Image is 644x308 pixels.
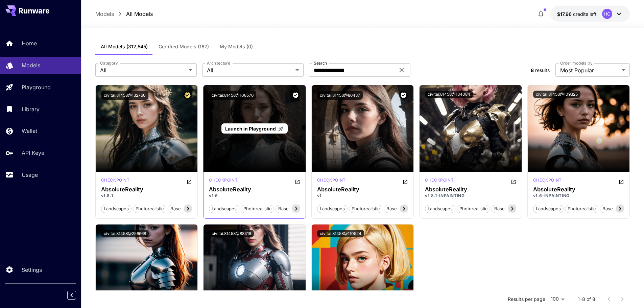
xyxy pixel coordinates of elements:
[317,230,364,237] button: civitai:81458@110524
[425,91,473,98] button: civitai:81458@134084
[533,204,564,213] button: landscapes
[22,149,44,157] p: API Keys
[425,206,455,212] span: landscapes
[22,39,37,47] p: Home
[101,91,148,100] button: civitai:81458@132760
[101,230,149,237] button: civitai:81458@256668
[168,204,198,213] button: base model
[557,10,597,18] div: $17.9557
[384,204,414,213] button: base model
[22,266,42,274] p: Settings
[602,9,612,19] div: HC
[101,44,148,50] span: All Models (312,545)
[533,193,624,199] p: v1.6-INPAINTING
[317,186,408,193] h3: AbsoluteReality
[101,186,192,193] h3: AbsoluteReality
[557,11,573,17] span: $17.96
[101,177,130,185] div: SD 1.5
[22,61,40,69] p: Models
[425,193,516,199] p: v1.8.1-INPAINTING
[209,193,300,199] p: v1.6
[425,186,516,193] h3: AbsoluteReality
[183,91,192,100] button: Certified Model – Vetted for best performance and includes a commercial license.
[101,193,192,199] p: v1.8.1
[550,6,630,22] button: $17.9557HC
[209,186,300,193] h3: AbsoluteReality
[221,123,287,134] a: Launch in Playground
[573,11,597,17] span: credits left
[101,204,132,213] button: landscapes
[600,206,630,212] span: base model
[241,204,274,213] button: photorealistic
[317,177,346,185] div: SD 1.5
[600,204,630,213] button: base model
[276,206,306,212] span: base model
[425,177,454,185] div: SD 1.5
[133,204,166,213] button: photorealistic
[349,204,382,213] button: photorealistic
[533,177,562,183] p: checkpoint
[533,206,563,212] span: landscapes
[317,206,347,212] span: landscapes
[187,177,192,185] button: Open in CivitAI
[531,67,534,73] span: 8
[126,10,153,18] a: All Models
[349,206,382,212] span: photorealistic
[209,91,256,100] button: civitai:81458@108576
[317,177,346,183] p: checkpoint
[207,66,293,74] span: All
[207,60,230,66] label: Architecture
[22,171,38,179] p: Usage
[295,177,300,185] button: Open in CivitAI
[492,206,522,212] span: base model
[565,206,598,212] span: photorealistic
[492,204,522,213] button: base model
[508,296,545,303] p: Results per page
[209,206,239,212] span: landscapes
[22,127,37,135] p: Wallet
[168,206,198,212] span: base model
[578,296,595,303] p: 1–8 of 8
[560,60,592,66] label: Order models by
[317,91,363,100] button: civitai:81458@86437
[72,289,81,301] div: Collapse sidebar
[209,230,254,237] button: civitai:81458@88418
[22,83,51,91] p: Playground
[22,105,40,113] p: Library
[220,44,253,50] span: My Models (0)
[133,206,166,212] span: photorealistic
[399,91,408,100] button: Verified working
[317,193,408,199] p: v1
[619,177,624,185] button: Open in CivitAI
[317,204,348,213] button: landscapes
[535,67,550,73] span: results
[276,204,306,213] button: base model
[209,177,238,183] p: checkpoint
[67,291,76,300] button: Collapse sidebar
[457,204,490,213] button: photorealistic
[403,177,408,185] button: Open in CivitAI
[533,91,580,98] button: civitai:81458@109325
[209,177,238,185] div: SD 1.5
[100,60,118,66] label: Category
[533,186,624,193] h3: AbsoluteReality
[241,206,274,212] span: photorealistic
[425,177,454,183] p: checkpoint
[314,60,327,66] label: Search
[95,10,114,18] a: Models
[457,206,490,212] span: photorealistic
[565,204,598,213] button: photorealistic
[384,206,414,212] span: base model
[159,44,209,50] span: Certified Models (167)
[101,206,131,212] span: landscapes
[511,177,516,185] button: Open in CivitAI
[95,10,153,18] nav: breadcrumb
[225,126,276,132] span: Launch in Playground
[425,204,455,213] button: landscapes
